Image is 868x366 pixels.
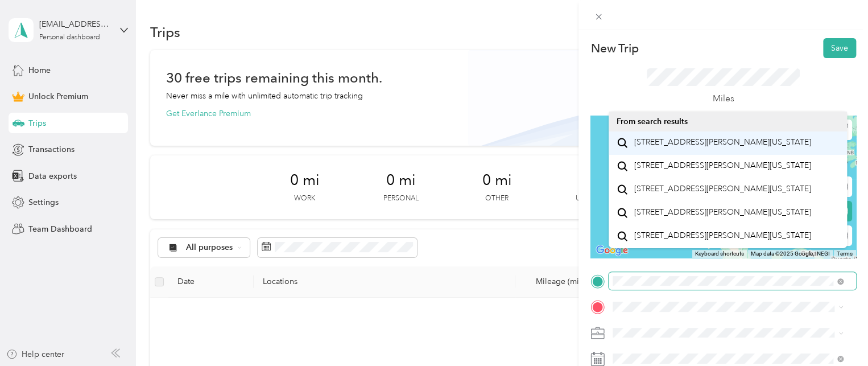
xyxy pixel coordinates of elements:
span: [STREET_ADDRESS][PERSON_NAME][US_STATE] [634,137,811,147]
img: Google [593,243,631,258]
p: Miles [713,92,734,106]
a: Open this area in Google Maps (opens a new window) [593,243,631,258]
span: [STREET_ADDRESS][PERSON_NAME][US_STATE] [634,231,811,241]
span: Map data ©2025 Google, INEGI [751,250,830,257]
span: From search results [617,117,688,126]
span: [STREET_ADDRESS][PERSON_NAME][US_STATE] [634,207,811,217]
span: [STREET_ADDRESS][PERSON_NAME][US_STATE] [634,161,811,171]
span: [STREET_ADDRESS][PERSON_NAME][US_STATE] [634,184,811,194]
p: New Trip [590,40,638,56]
button: Keyboard shortcuts [695,250,744,258]
button: Save [823,38,856,58]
